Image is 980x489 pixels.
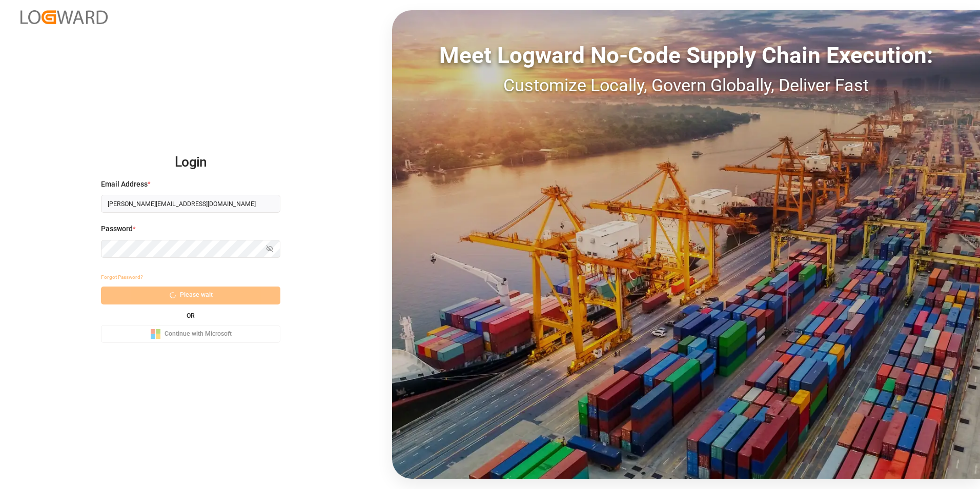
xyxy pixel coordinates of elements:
div: Customize Locally, Govern Globally, Deliver Fast [392,72,980,98]
input: Enter your email [101,195,280,213]
span: Password [101,223,133,234]
img: Logward_new_orange.png [21,10,108,24]
small: OR [187,313,195,319]
div: Meet Logward No-Code Supply Chain Execution: [392,38,980,72]
h2: Login [101,146,280,179]
span: Email Address [101,179,148,190]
